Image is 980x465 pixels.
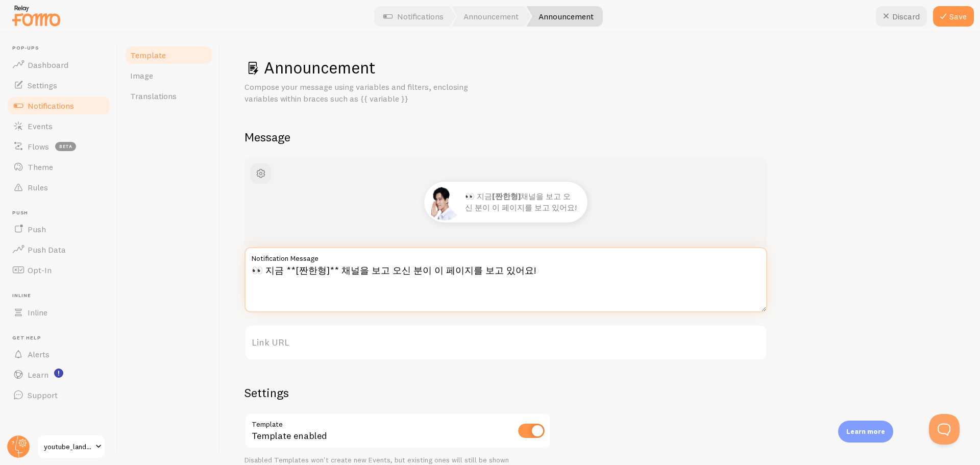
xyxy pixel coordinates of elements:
[28,182,48,192] span: Rules
[846,427,885,436] p: Learn more
[6,116,111,136] a: Events
[6,55,111,75] a: Dashboard
[54,369,63,378] svg: <p>Watch New Feature Tutorials!</p>
[244,81,489,105] p: Compose your message using variables and filters, enclosing variables within braces such as {{ va...
[6,385,111,405] a: Support
[244,413,551,450] div: Template enabled
[6,302,111,323] a: Inline
[28,244,66,255] span: Push Data
[244,325,767,360] label: Link URL
[124,45,213,65] a: Template
[28,80,57,90] span: Settings
[6,344,111,364] a: Alerts
[28,162,53,172] span: Theme
[12,292,111,299] span: Inline
[838,421,893,443] div: Learn more
[244,57,955,78] h1: Announcement
[37,434,106,459] a: youtube_landing-b
[28,390,58,400] span: Support
[244,247,767,264] label: Notification Message
[244,129,955,145] h2: Message
[6,95,111,116] a: Notifications
[6,260,111,280] a: Opt-In
[12,45,111,52] span: Pop-ups
[28,370,48,380] span: Learn
[12,335,111,341] span: Get Help
[130,50,166,60] span: Template
[12,210,111,216] span: Push
[130,91,177,101] span: Translations
[44,440,92,453] span: youtube_landing-b
[124,65,213,86] a: Image
[28,101,74,111] span: Notifications
[11,3,62,29] img: fomo-relay-logo-orange.svg
[6,219,111,239] a: Push
[244,385,551,401] h2: Settings
[426,184,463,221] img: Fomo
[6,364,111,385] a: Learn
[28,60,68,70] span: Dashboard
[6,136,111,157] a: Flows beta
[6,75,111,95] a: Settings
[6,157,111,177] a: Theme
[929,414,960,445] iframe: Help Scout Beacon - Open
[28,121,53,131] span: Events
[465,191,577,213] p: 👀 지금 채널을 보고 오신 분이 이 페이지를 보고 있어요!
[28,141,49,152] span: Flows
[28,224,46,234] span: Push
[244,456,551,465] div: Disabled Templates won't create new Events, but existing ones will still be shown
[55,142,76,151] span: beta
[28,307,47,317] span: Inline
[6,239,111,260] a: Push Data
[130,70,153,81] span: Image
[6,177,111,198] a: Rules
[28,349,50,359] span: Alerts
[124,86,213,106] a: Translations
[492,191,521,201] strong: [짠한형]
[28,265,52,275] span: Opt-In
